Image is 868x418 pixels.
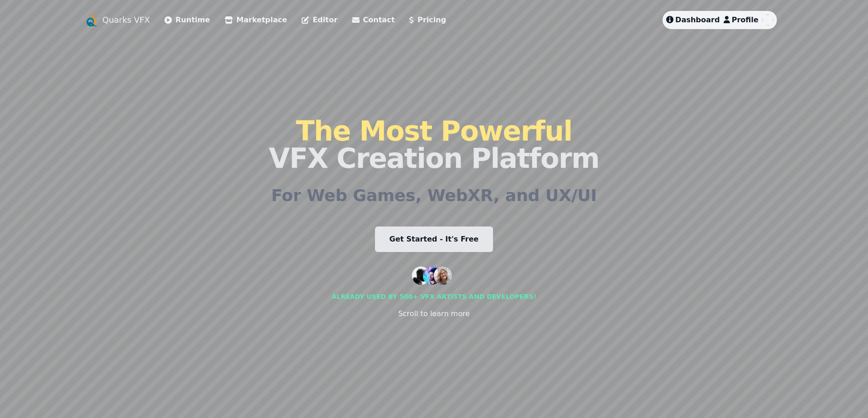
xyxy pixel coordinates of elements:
[423,267,441,285] img: customer 2
[666,15,720,25] a: Dashboard
[409,15,446,25] a: Pricing
[398,308,470,319] div: Scroll to learn more
[269,117,599,172] h1: VFX Creation Platform
[375,227,493,252] a: Get Started - It's Free
[225,15,287,25] a: Marketplace
[164,15,210,25] a: Runtime
[412,267,430,285] img: customer 1
[332,292,536,301] div: Already used by 500+ vfx artists and developers!
[302,15,337,25] a: Editor
[296,115,572,147] span: The Most Powerful
[434,267,452,285] img: customer 3
[352,15,395,25] a: Contact
[675,15,720,24] span: Dashboard
[271,186,597,205] h2: For Web Games, WebXR, and UX/UI
[724,15,759,25] a: Profile
[732,15,759,24] span: Profile
[762,15,773,25] img: assets profile image
[103,14,150,26] a: Quarks VFX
